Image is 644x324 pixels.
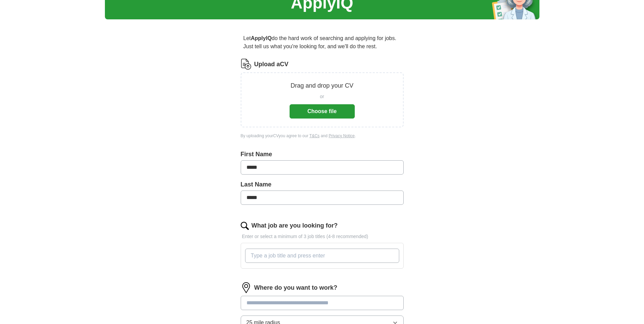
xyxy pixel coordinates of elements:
[254,60,289,69] label: Upload a CV
[251,35,272,41] strong: ApplyIQ
[241,222,249,230] img: search.png
[320,93,324,100] span: or
[241,150,404,159] label: First Name
[241,133,404,139] div: By uploading your CV you agree to our and .
[241,59,252,70] img: CV Icon
[241,233,404,240] p: Enter or select a minimum of 3 job titles (4-8 recommended)
[241,282,252,293] img: location.png
[290,104,355,119] button: Choose file
[291,81,353,90] p: Drag and drop your CV
[252,221,338,230] label: What job are you looking for?
[254,283,337,292] label: Where do you want to work?
[245,249,399,263] input: Type a job title and press enter
[241,32,404,53] p: Let do the hard work of searching and applying for jobs. Just tell us what you're looking for, an...
[309,133,319,138] a: T&Cs
[329,133,355,138] a: Privacy Notice
[241,180,404,189] label: Last Name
